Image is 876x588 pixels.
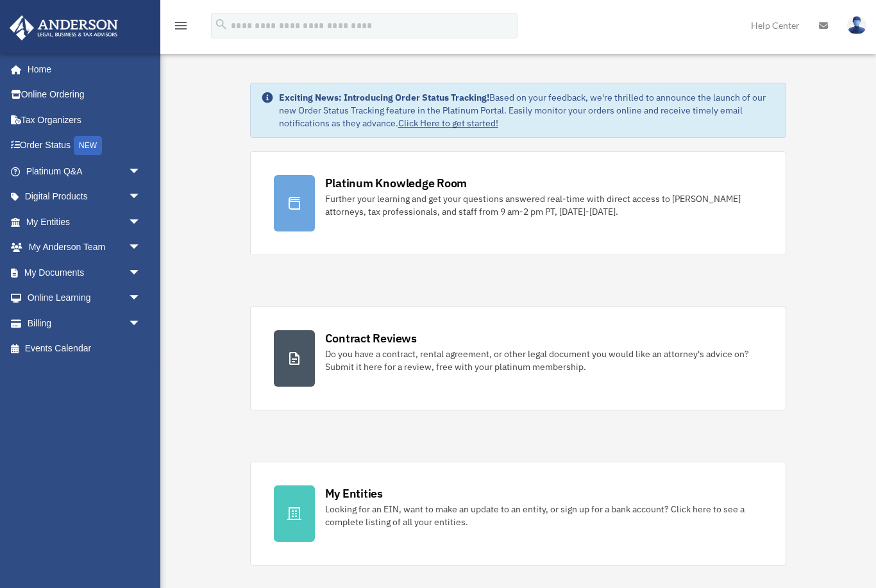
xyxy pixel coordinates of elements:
[128,209,154,235] span: arrow_drop_down
[173,22,189,33] a: menu
[250,462,787,566] a: My Entities Looking for an EIN, want to make an update to an entity, or sign up for a bank accoun...
[128,235,154,261] span: arrow_drop_down
[325,192,763,218] div: Further your learning and get your questions answered real-time with direct access to [PERSON_NAM...
[128,158,154,185] span: arrow_drop_down
[214,17,228,31] i: search
[173,18,189,33] i: menu
[9,336,160,362] a: Events Calendar
[128,310,154,337] span: arrow_drop_down
[128,285,154,312] span: arrow_drop_down
[279,91,776,130] div: Based on your feedback, we're thrilled to announce the launch of our new Order Status Tracking fe...
[128,184,154,210] span: arrow_drop_down
[250,307,787,410] a: Contract Reviews Do you have a contract, rental agreement, or other legal document you would like...
[325,503,763,528] div: Looking for an EIN, want to make an update to an entity, or sign up for a bank account? Click her...
[279,92,489,103] strong: Exciting News: Introducing Order Status Tracking!
[9,285,160,311] a: Online Learningarrow_drop_down
[9,209,160,235] a: My Entitiesarrow_drop_down
[9,260,160,285] a: My Documentsarrow_drop_down
[9,107,160,133] a: Tax Organizers
[9,310,160,336] a: Billingarrow_drop_down
[9,158,160,184] a: Platinum Q&Aarrow_drop_down
[250,151,787,255] a: Platinum Knowledge Room Further your learning and get your questions answered real-time with dire...
[9,133,160,159] a: Order StatusNEW
[325,348,763,373] div: Do you have a contract, rental agreement, or other legal document you would like an attorney's ad...
[398,117,498,129] a: Click Here to get started!
[128,260,154,286] span: arrow_drop_down
[9,184,160,210] a: Digital Productsarrow_drop_down
[9,56,154,82] a: Home
[325,175,467,191] div: Platinum Knowledge Room
[74,136,102,155] div: NEW
[847,16,866,35] img: User Pic
[325,485,383,501] div: My Entities
[9,82,160,108] a: Online Ordering
[6,15,122,40] img: Anderson Advisors Platinum Portal
[325,330,417,346] div: Contract Reviews
[9,235,160,260] a: My Anderson Teamarrow_drop_down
